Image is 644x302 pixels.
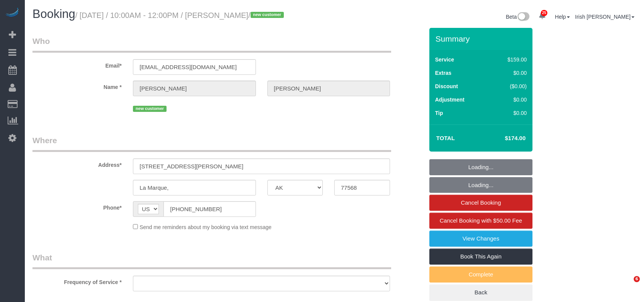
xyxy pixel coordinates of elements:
[27,158,127,169] label: Address*
[32,7,75,21] span: Booking
[618,276,636,294] iframe: Intercom live chat
[436,135,455,141] strong: Total
[491,56,527,63] div: $159.00
[435,34,529,43] h3: Summary
[27,201,127,212] label: Phone*
[32,135,391,152] legend: Where
[133,180,256,195] input: City*
[27,81,127,91] label: Name *
[491,82,527,90] div: ($0.00)
[541,10,547,16] span: 25
[139,224,272,230] span: Send me reminders about my booking via text message
[440,217,522,224] span: Cancel Booking with $50.00 Fee
[506,14,529,20] a: Beta
[133,106,166,112] span: new customer
[32,36,391,53] legend: Who
[435,82,458,90] label: Discount
[491,96,527,103] div: $0.00
[5,8,20,18] img: Automaid Logo
[482,135,526,142] h4: $174.00
[27,59,127,69] label: Email*
[429,195,532,211] a: Cancel Booking
[435,96,464,103] label: Adjustment
[435,69,451,77] label: Extras
[575,14,634,20] a: Irish [PERSON_NAME]
[251,12,284,18] span: new customer
[133,59,256,75] input: Email*
[27,276,127,286] label: Frequency of Service *
[491,109,527,117] div: $0.00
[491,69,527,77] div: $0.00
[634,276,640,282] span: 6
[429,284,532,300] a: Back
[334,180,390,195] input: Zip Code*
[248,11,286,19] span: /
[32,252,391,269] legend: What
[133,81,256,96] input: First Name*
[429,249,532,265] a: Book This Again
[163,201,256,217] input: Phone*
[435,56,454,63] label: Service
[435,109,443,117] label: Tip
[535,8,550,24] a: 25
[429,213,532,229] a: Cancel Booking with $50.00 Fee
[267,81,390,96] input: Last Name*
[555,14,570,20] a: Help
[75,11,286,19] small: / [DATE] / 10:00AM - 12:00PM / [PERSON_NAME]
[517,12,529,22] img: New interface
[429,231,532,247] a: View Changes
